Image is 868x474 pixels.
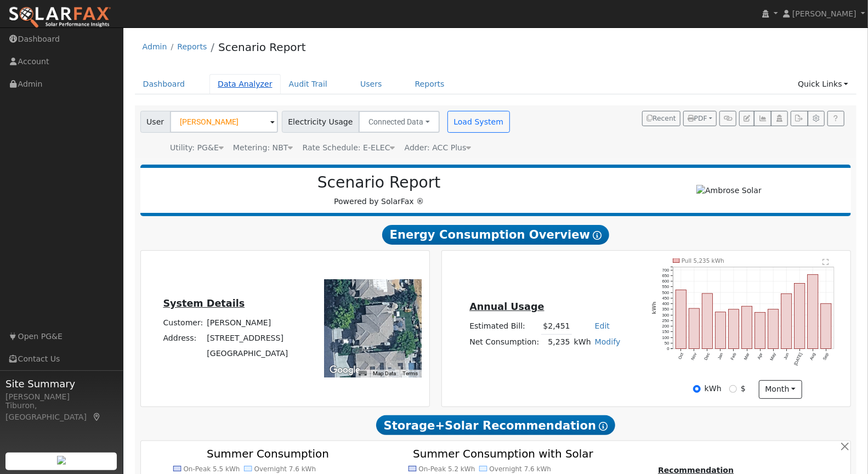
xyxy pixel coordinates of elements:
[717,352,724,360] text: Jan
[170,111,278,133] input: Select a User
[755,313,765,349] rect: onclick=""
[151,173,606,192] h2: Scenario Report
[541,319,572,335] td: $2,451
[8,6,111,29] img: SolarFax
[781,294,792,349] rect: onclick=""
[719,111,736,126] button: Generate Report Link
[702,294,713,349] rect: onclick=""
[218,41,306,54] a: Scenario Report
[57,456,66,465] img: retrieve
[689,308,700,349] rect: onclick=""
[205,346,290,361] td: [GEOGRAPHIC_DATA]
[682,257,724,264] text: Pull 5,235 kWh
[143,42,167,51] a: Admin
[161,315,205,330] td: Customer:
[676,290,687,349] rect: onclick=""
[791,111,808,126] button: Export Interval Data
[790,74,856,94] a: Quick Links
[754,111,771,126] button: Multi-Series Graph
[447,111,510,133] button: Load System
[808,274,819,349] rect: onclick=""
[490,465,552,473] text: Overnight 7.6 kWh
[662,307,670,312] text: 350
[662,296,670,301] text: 450
[690,352,698,361] text: Nov
[688,115,707,122] span: PDF
[352,74,390,94] a: Users
[595,321,610,330] a: Edit
[665,341,670,346] text: 50
[303,143,395,152] span: Alias: HE1
[759,380,802,399] button: month
[405,142,472,154] div: Adder: ACC Plus
[742,306,752,349] rect: onclick=""
[572,334,593,350] td: kWh
[5,391,117,403] div: [PERSON_NAME]
[821,304,832,349] rect: onclick=""
[696,185,762,196] img: Ambrose Solar
[373,370,396,377] button: Map Data
[468,319,541,335] td: Estimated Bill:
[595,337,621,346] a: Modify
[161,330,205,346] td: Address:
[254,465,316,473] text: Overnight 7.6 kWh
[744,352,751,361] text: Mar
[662,285,670,290] text: 550
[662,330,670,335] text: 150
[413,448,594,461] text: Summer Consumption with Solar
[599,422,608,431] i: Show Help
[667,347,670,352] text: 0
[730,352,737,361] text: Feb
[541,334,572,350] td: 5,235
[281,74,336,94] a: Audit Trail
[757,352,764,360] text: Apr
[163,298,245,309] u: System Details
[662,268,670,273] text: 700
[792,9,856,18] span: [PERSON_NAME]
[209,74,281,94] a: Data Analyzer
[827,111,844,126] a: Help Link
[662,335,670,340] text: 100
[651,302,657,314] text: kWh
[5,376,117,391] span: Site Summary
[418,465,475,473] text: On-Peak 5.2 kWh
[662,318,670,323] text: 250
[716,312,726,349] rect: onclick=""
[771,111,788,126] button: Login As
[662,290,670,295] text: 500
[704,352,711,361] text: Dec
[729,385,737,393] input: $
[808,111,825,126] button: Settings
[135,74,194,94] a: Dashboard
[376,415,615,435] span: Storage+Solar Recommendation
[793,352,803,366] text: [DATE]
[705,383,722,394] label: kWh
[359,111,440,133] button: Connected Data
[146,173,612,207] div: Powered by SolarFax ®
[823,259,829,266] text: 
[205,330,290,346] td: [STREET_ADDRESS]
[678,352,685,360] text: Oct
[327,363,363,377] img: Google
[382,225,609,245] span: Energy Consumption Overview
[768,309,779,349] rect: onclick=""
[403,370,418,376] a: Terms (opens in new tab)
[593,231,602,240] i: Show Help
[662,279,670,284] text: 600
[795,284,805,349] rect: onclick=""
[282,111,359,133] span: Electricity Usage
[809,352,817,361] text: Aug
[662,313,670,318] text: 300
[327,363,363,377] a: Open this area in Google Maps (opens a new window)
[769,352,777,362] text: May
[205,315,290,330] td: [PERSON_NAME]
[683,111,717,126] button: PDF
[662,324,670,329] text: 200
[822,352,830,361] text: Sep
[642,111,680,126] button: Recent
[662,273,670,278] text: 650
[469,301,544,312] u: Annual Usage
[662,301,670,306] text: 400
[170,142,224,154] div: Utility: PG&E
[140,111,171,133] span: User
